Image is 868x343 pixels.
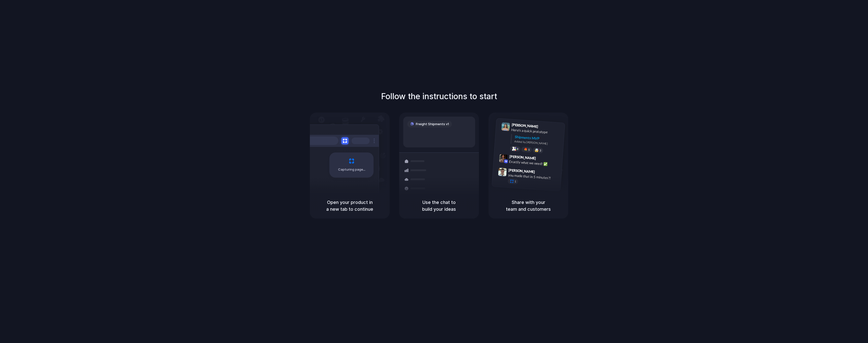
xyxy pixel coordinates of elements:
div: Exactly what we need! ✅ [509,159,559,167]
div: you made that in 5 minutes?! [508,172,558,181]
span: 3 [539,149,541,152]
span: 9:41 AM [540,124,550,130]
h5: Open your product in a new tab to continue [316,199,384,213]
span: 5 [528,148,530,151]
span: Capturing page [338,167,366,172]
span: 8 [517,147,519,150]
span: [PERSON_NAME] [509,153,536,161]
div: Shipments MVP [514,134,561,142]
span: Freight Shipments v1 [416,122,449,127]
h1: Follow the instructions to start [381,90,497,102]
span: 9:47 AM [536,170,547,176]
span: 1 [514,180,516,183]
span: 9:42 AM [537,156,548,162]
div: Added by [PERSON_NAME] [514,139,561,146]
div: 🤯 [535,148,539,152]
span: [PERSON_NAME] [508,167,535,174]
h5: Share with your team and customers [495,199,562,213]
span: [PERSON_NAME] [511,122,538,129]
div: Here's a quick prototype [511,127,562,136]
h5: Use the chat to build your ideas [405,199,473,213]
